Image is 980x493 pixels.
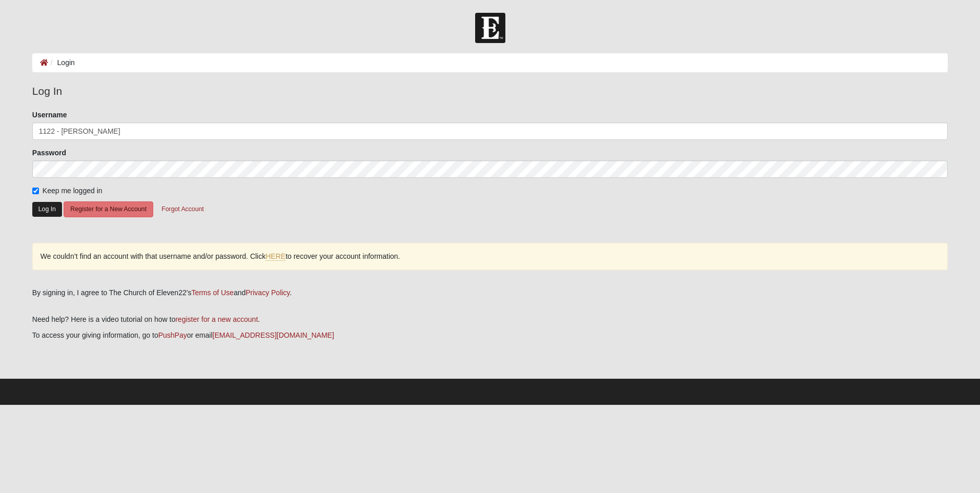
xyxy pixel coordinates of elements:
img: Church of Eleven22 Logo [475,13,505,43]
input: Keep me logged in [32,188,39,194]
button: Forgot Account [155,201,210,217]
p: Need help? Here is a video tutorial on how to . [32,314,948,325]
div: By signing in, I agree to The Church of Eleven22's and . [32,287,948,298]
li: Login [48,57,75,68]
a: [EMAIL_ADDRESS][DOMAIN_NAME] [213,331,334,339]
label: Password [32,148,66,158]
p: To access your giving information, go to or email [32,330,948,341]
button: Log In [32,202,62,217]
label: Username [32,110,67,120]
a: Privacy Policy [246,289,290,297]
span: Keep me logged in [43,187,103,195]
legend: Log In [32,83,948,99]
a: HERE [266,252,285,261]
button: Register for a New Account [64,201,153,217]
a: PushPay [158,331,187,339]
div: We couldn’t find an account with that username and/or password. Click to recover your account inf... [32,243,948,270]
a: register for a new account [175,315,258,323]
a: Terms of Use [191,289,233,297]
